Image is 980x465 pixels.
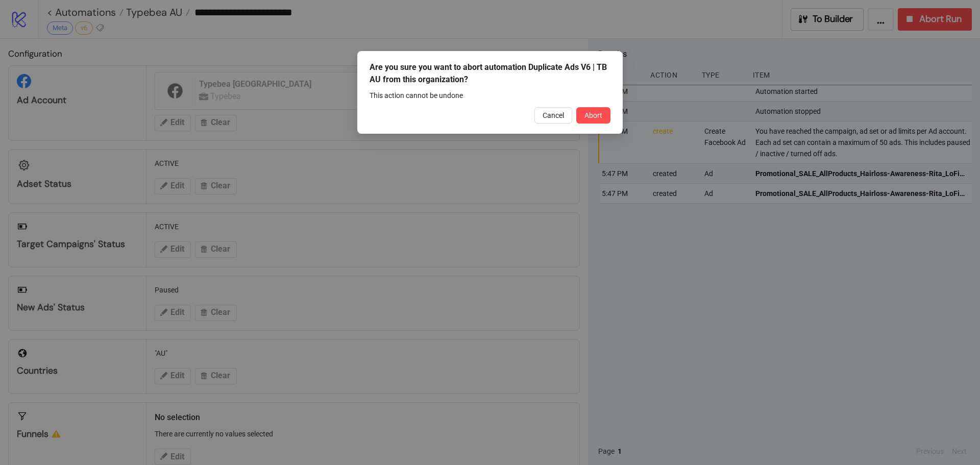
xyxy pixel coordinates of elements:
[370,90,610,101] div: This action cannot be undone
[534,107,572,124] button: Cancel
[543,111,564,119] span: Cancel
[584,111,602,119] span: Abort
[370,61,610,86] div: Are you sure you want to abort automation Duplicate Ads V6 | TB AU from this organization?
[576,107,610,124] button: Abort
